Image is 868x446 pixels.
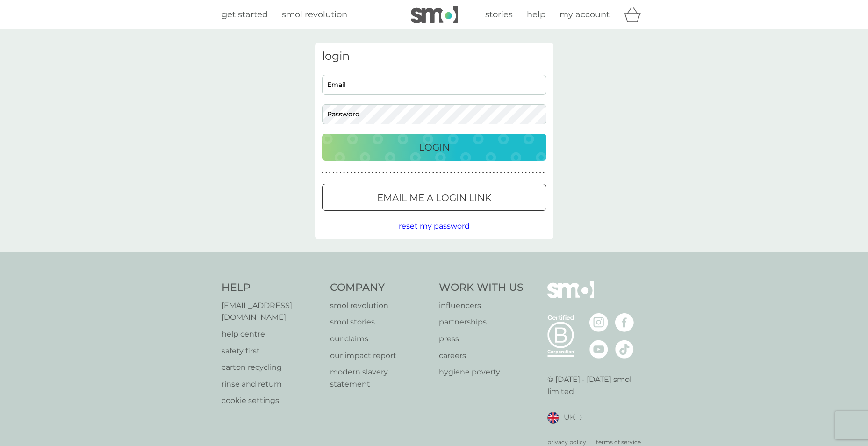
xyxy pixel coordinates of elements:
a: smol revolution [330,300,430,312]
p: safety first [222,345,321,357]
p: ● [529,170,531,175]
img: select a new location [580,415,582,420]
p: ● [461,170,463,175]
a: smol revolution [282,8,347,22]
img: smol [411,6,458,23]
p: ● [389,170,391,175]
p: ● [332,170,334,175]
p: ● [454,170,456,175]
a: get started [222,8,268,22]
p: ● [400,170,402,175]
p: ● [322,170,324,175]
p: ● [446,170,448,175]
p: ● [351,170,352,175]
p: ● [525,170,527,175]
h4: Help [222,281,321,295]
a: careers [439,350,524,362]
p: ● [325,170,327,175]
p: carton recycling [222,361,321,374]
p: our impact report [330,350,430,362]
p: ● [482,170,484,175]
a: press [439,333,524,345]
p: ● [522,170,524,175]
p: ● [450,170,452,175]
a: my account [560,8,610,22]
p: ● [418,170,420,175]
p: ● [404,170,406,175]
p: ● [468,170,470,175]
img: visit the smol Tiktok page [615,340,634,359]
a: [EMAIL_ADDRESS][DOMAIN_NAME] [222,300,321,324]
a: stories [485,8,513,22]
p: ● [397,170,399,175]
p: rinse and return [222,378,321,390]
p: ● [472,170,473,175]
p: ● [536,170,538,175]
p: ● [336,170,338,175]
a: help centre [222,328,321,340]
span: smol revolution [282,9,347,20]
p: ● [486,170,488,175]
p: ● [379,170,381,175]
a: partnerships [439,316,524,328]
span: get started [222,9,268,20]
p: ● [329,170,331,175]
p: ● [457,170,459,175]
a: help [527,8,545,22]
p: ● [347,170,349,175]
p: ● [422,170,423,175]
a: modern slavery statement [330,366,430,390]
p: ● [507,170,509,175]
p: ● [425,170,427,175]
img: smol [547,281,594,312]
a: cookie settings [222,395,321,407]
a: influencers [439,300,524,312]
p: ● [343,170,345,175]
p: ● [375,170,377,175]
a: hygiene poverty [439,366,524,378]
img: UK flag [547,412,559,424]
img: visit the smol Instagram page [589,313,608,332]
p: ● [539,170,541,175]
p: ● [514,170,516,175]
p: ● [511,170,513,175]
p: ● [372,170,373,175]
p: ● [354,170,356,175]
p: ● [543,170,545,175]
p: ● [386,170,388,175]
a: our claims [330,333,430,345]
p: ● [411,170,413,175]
p: ● [368,170,370,175]
button: reset my password [399,220,470,232]
a: smol stories [330,316,430,328]
p: ● [382,170,384,175]
span: help [527,9,545,20]
p: ● [436,170,438,175]
p: ● [358,170,359,175]
button: Email me a login link [322,184,546,211]
p: ● [503,170,505,175]
h4: Work With Us [439,281,524,295]
p: ● [465,170,466,175]
img: visit the smol Facebook page [615,313,634,332]
p: ● [393,170,395,175]
img: visit the smol Youtube page [589,340,608,359]
p: Login [419,140,450,155]
p: ● [493,170,495,175]
h4: Company [330,281,430,295]
p: Email me a login link [377,190,491,205]
p: ● [479,170,481,175]
p: ● [432,170,434,175]
p: ● [415,170,416,175]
